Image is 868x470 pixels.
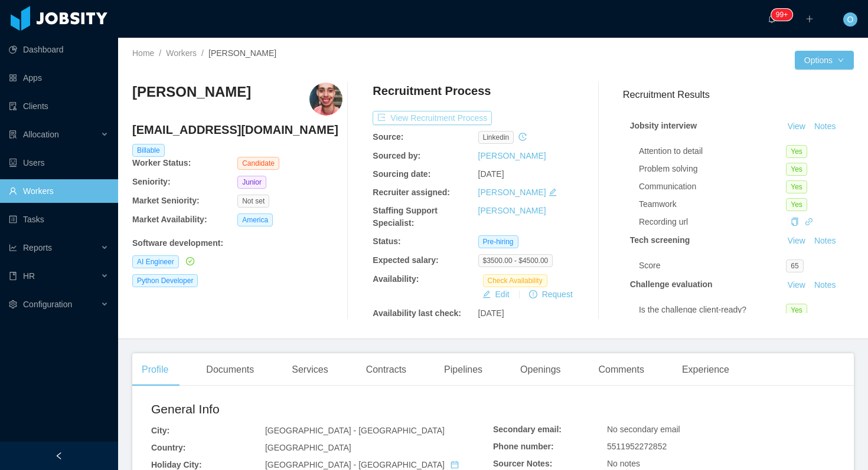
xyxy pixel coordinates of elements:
a: View [784,280,810,290]
span: AI Engineer [132,255,179,268]
div: Score [639,259,786,272]
i: icon: line-chart [9,244,17,252]
span: O [847,12,854,27]
span: / [159,48,161,58]
strong: Jobsity interview [630,121,697,130]
b: Holiday City: [151,460,202,469]
i: icon: setting [9,300,17,308]
span: Yes [786,180,807,193]
b: Sourcing date: [373,169,430,179]
strong: Tech screening [630,235,690,245]
b: Source: [373,132,403,142]
span: Reports [23,243,52,252]
b: Worker Status: [132,158,191,167]
b: Market Availability: [132,215,207,224]
b: Market Seniority: [132,196,200,205]
i: icon: book [9,272,17,280]
a: View [784,121,810,131]
div: Teamwork [639,198,786,211]
div: Comments [589,353,654,386]
h3: Recruitment Results [623,87,854,102]
b: Software development : [132,238,223,248]
a: icon: exportView Recruitment Process [373,113,492,123]
a: [PERSON_NAME] [478,151,546,160]
a: icon: check-circle [184,257,194,266]
span: America [237,213,273,226]
a: icon: userWorkers [9,179,109,203]
div: Profile [132,353,178,386]
span: 5511952272852 [607,442,667,451]
span: Allocation [23,130,59,139]
i: icon: plus [805,15,814,23]
div: Documents [197,353,263,386]
span: / [201,48,204,58]
span: HR [23,271,35,281]
button: Notes [810,278,841,292]
div: Pipelines [435,353,492,386]
span: Billable [132,144,165,157]
span: [GEOGRAPHIC_DATA] [265,443,351,452]
b: Sourced by: [373,151,420,160]
span: No secondary email [607,425,680,434]
b: Phone number: [493,442,554,451]
span: Not set [237,195,269,208]
h2: General Info [151,400,493,419]
a: icon: auditClients [9,94,109,118]
span: Python Developer [132,274,198,287]
div: Is the challenge client-ready? [639,304,786,316]
b: Status: [373,236,400,246]
button: Notes [810,120,841,134]
i: icon: calendar [451,461,459,469]
b: Staffing Support Specialist: [373,206,438,228]
h4: [EMAIL_ADDRESS][DOMAIN_NAME] [132,121,342,138]
span: $3500.00 - $4500.00 [478,254,553,267]
span: Candidate [237,157,279,170]
a: icon: profileTasks [9,208,109,231]
b: Availability: [373,274,419,284]
span: Yes [786,163,807,176]
b: Sourcer Notes: [493,459,552,468]
a: icon: pie-chartDashboard [9,38,109,61]
span: Yes [786,304,807,317]
div: Services [282,353,337,386]
div: Problem solving [639,163,786,175]
span: [GEOGRAPHIC_DATA] - [GEOGRAPHIC_DATA] [265,426,445,435]
span: Junior [237,176,266,189]
a: icon: link [805,217,813,226]
sup: 1647 [771,9,792,21]
i: icon: edit [549,188,557,196]
b: Country: [151,443,185,452]
a: Home [132,48,154,58]
img: a28474bf-476b-4dff-a128-ecf2cb8dcd7e_67acabfdc214b-400w.png [309,83,342,116]
span: No notes [607,459,640,468]
div: Recording url [639,216,786,228]
strong: Challenge evaluation [630,280,713,289]
span: Pre-hiring [478,235,518,248]
h3: [PERSON_NAME] [132,83,251,101]
b: Recruiter assigned: [373,188,450,197]
a: [PERSON_NAME] [478,206,546,215]
h4: Recruitment Process [373,83,491,99]
button: Notes [810,234,841,248]
a: icon: robotUsers [9,151,109,175]
i: icon: history [518,133,527,141]
div: Openings [511,353,570,386]
div: Experience [673,353,739,386]
span: [PERSON_NAME] [208,48,276,58]
i: icon: check-circle [186,257,194,265]
span: Yes [786,145,807,158]
b: City: [151,426,169,435]
a: Workers [166,48,197,58]
span: [DATE] [478,169,504,179]
i: icon: solution [9,130,17,139]
a: [PERSON_NAME] [478,188,546,197]
button: icon: exclamation-circleRequest [524,287,577,301]
span: 65 [786,259,803,272]
div: Contracts [357,353,416,386]
div: Copy [791,216,799,228]
i: icon: copy [791,218,799,226]
b: Availability last check: [373,308,461,318]
div: Attention to detail [639,145,786,157]
b: Expected salary: [373,255,438,265]
button: icon: exportView Recruitment Process [373,111,492,125]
